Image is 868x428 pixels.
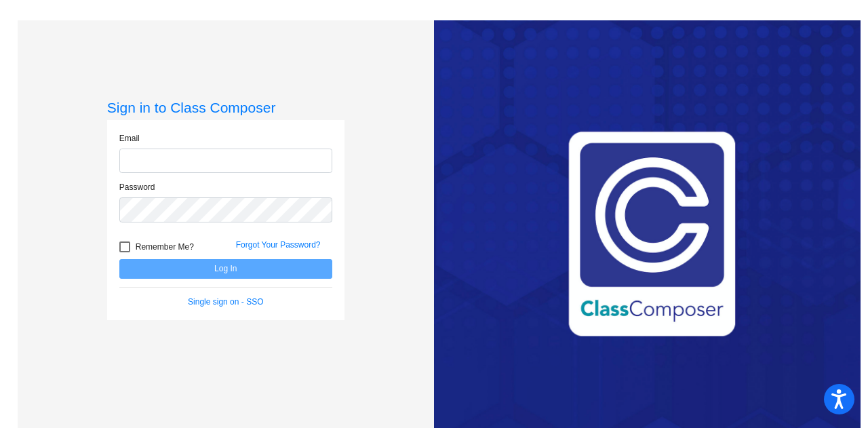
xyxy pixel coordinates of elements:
[107,99,344,116] h3: Sign in to Class Composer
[119,181,155,193] label: Password
[119,259,332,279] button: Log In
[188,297,263,307] a: Single sign on - SSO
[136,239,194,255] span: Remember Me?
[236,240,321,250] a: Forgot Your Password?
[119,132,140,144] label: Email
